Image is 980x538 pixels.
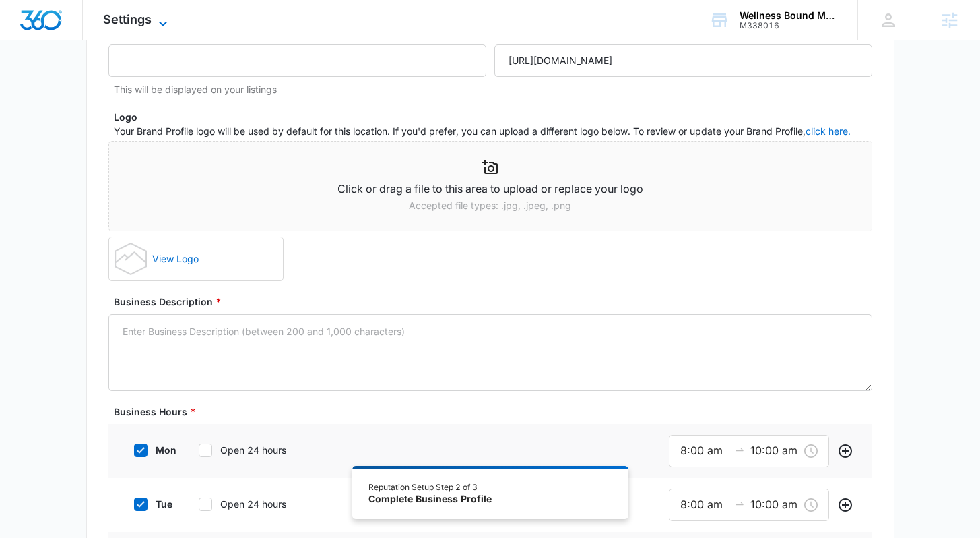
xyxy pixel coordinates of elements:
span: to [734,444,745,455]
a: View Logo [147,244,277,274]
div: Reputation Setup Step 2 of 3 [368,481,492,494]
p: Click or drag a file to this area to upload or replace your logo [109,181,872,198]
span: Click or drag a file to this area to upload or replace your logoAccepted file types: .jpg, .jpeg,... [109,142,872,231]
img: View Logo [115,243,147,275]
div: account id [740,21,838,30]
label: Open 24 hours [189,497,317,511]
button: Add [835,494,856,516]
div: account name [740,10,838,21]
label: Logo [114,110,878,124]
label: tue [125,497,178,511]
button: Add [835,440,856,462]
input: https:// [494,44,872,77]
span: swap-right [734,444,745,455]
p: Accepted file types: .jpg, .jpeg, .png [109,198,872,213]
p: This will be displayed on your listings [114,82,486,96]
label: Open 24 hours [189,443,317,457]
span: Settings [103,12,152,26]
p: Your Brand Profile logo will be used by default for this location. If you'd prefer, you can uploa... [114,124,872,138]
div: Complete Business Profile [368,494,492,506]
input: Open [680,496,729,513]
span: to [734,498,745,509]
label: Business Description [114,295,878,309]
input: Closed [750,442,799,459]
span: swap-right [734,498,745,509]
input: Open [680,442,729,459]
label: Business Hours [114,405,878,419]
label: mon [125,443,178,457]
input: Closed [750,496,799,513]
a: click here. [806,125,851,137]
